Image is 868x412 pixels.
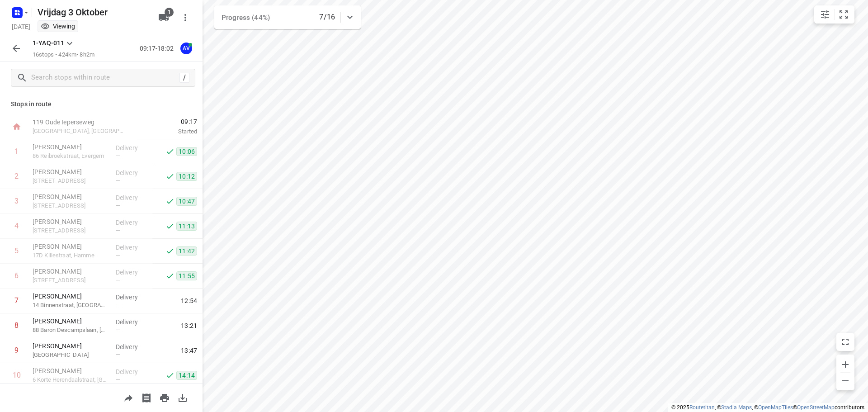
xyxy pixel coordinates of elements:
p: Started [137,127,197,136]
span: — [116,302,120,308]
span: — [116,277,120,284]
div: 4 [14,222,19,230]
span: 09:17 [137,117,197,126]
p: 1 Van Duysestraat, Lokeren [33,226,108,235]
p: [STREET_ADDRESS] [33,176,108,185]
span: Progress (44%) [222,14,270,22]
p: [PERSON_NAME] [33,167,108,176]
p: 09:17-18:02 [140,44,177,53]
p: [PERSON_NAME] [33,142,108,152]
p: Delivery [116,317,149,327]
p: [PERSON_NAME] [33,317,108,326]
span: 11:42 [176,246,197,256]
p: [PERSON_NAME] [33,366,108,375]
div: small contained button group [814,5,854,24]
p: Delivery [116,193,149,202]
span: Download route [174,393,192,402]
span: — [116,351,120,358]
p: Delivery [116,342,149,351]
p: [GEOGRAPHIC_DATA] [33,350,108,360]
p: [PERSON_NAME] [33,341,108,350]
p: [PERSON_NAME] [33,242,108,251]
span: — [116,152,120,159]
li: © 2025 , © , © © contributors [671,404,864,411]
div: 7 [14,296,19,305]
p: Stops in route [11,99,192,109]
span: 1 [165,8,174,17]
p: 14 Binnenstraat, [GEOGRAPHIC_DATA] [33,301,108,310]
span: 10:06 [176,147,197,156]
span: — [116,202,120,209]
p: Delivery [116,143,149,152]
a: OpenStreetMap [797,404,835,411]
div: You are currently in view mode. To make any changes, go to edit project. [41,22,75,31]
div: 8 [14,321,19,330]
button: 1 [155,9,173,27]
span: 11:55 [176,271,197,280]
p: [PERSON_NAME] [33,267,108,276]
span: Print shipping labels [137,393,156,402]
input: Search stops within route [31,71,179,85]
p: [PERSON_NAME] [33,217,108,226]
p: 81 Antwerpsesteenweg, Lochristi [33,201,108,210]
span: Print route [156,393,174,402]
span: 13:21 [181,321,197,330]
span: Assigned to Axel Verzele [177,44,195,52]
p: 17D Killestraat, Hamme [33,251,108,260]
div: 3 [14,197,19,205]
span: 10:12 [176,172,197,181]
span: — [116,376,120,383]
p: [PERSON_NAME] [33,292,108,301]
p: 86 Reibroekstraat, Evergem [33,152,108,161]
svg: Done [165,271,175,280]
p: 1-YAQ-011 [33,38,64,48]
p: [STREET_ADDRESS] [33,276,108,285]
span: — [116,252,120,259]
p: 6 Korte Herendaalstraat, Lubbeek [33,375,108,384]
a: Stadia Maps [721,404,752,411]
span: 13:47 [181,346,197,355]
svg: Done [165,147,175,156]
svg: Done [165,197,175,206]
span: — [116,177,120,184]
p: 16 stops • 424km • 8h2m [33,51,94,59]
span: Share route [119,393,137,402]
svg: Done [165,172,175,181]
div: Progress (44%)7/16 [214,5,361,29]
p: [GEOGRAPHIC_DATA], [GEOGRAPHIC_DATA] [33,127,127,136]
button: More [176,9,194,27]
p: Delivery [116,268,149,277]
div: 10 [13,371,21,379]
div: / [179,73,189,83]
div: 1 [14,147,19,156]
p: Delivery [116,293,149,302]
div: 6 [14,271,19,280]
div: 9 [14,346,19,355]
span: 14:14 [176,371,197,380]
a: OpenMapTiles [758,404,793,411]
span: — [116,227,120,234]
span: 11:13 [176,222,197,231]
p: 88 Baron Descampslaan, [GEOGRAPHIC_DATA] [33,326,108,335]
p: 119 Oude Ieperseweg [33,118,127,127]
div: 5 [14,246,19,255]
span: — [116,327,120,333]
span: 12:54 [181,296,197,305]
p: Delivery [116,168,149,177]
svg: Done [165,246,175,256]
p: Delivery [116,243,149,252]
svg: Done [165,222,175,231]
p: Delivery [116,218,149,227]
p: [PERSON_NAME] [33,192,108,201]
span: 10:47 [176,197,197,206]
div: 2 [14,172,19,180]
a: Routetitan [689,404,715,411]
p: Delivery [116,367,149,376]
button: Map settings [816,5,834,24]
svg: Done [165,371,175,380]
button: Fit zoom [835,5,853,24]
p: 7/16 [319,12,335,23]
